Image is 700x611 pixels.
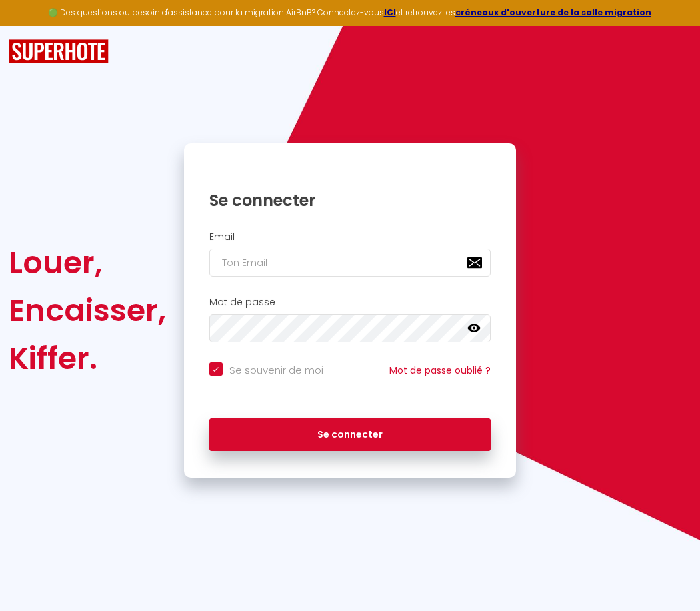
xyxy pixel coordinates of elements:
div: Louer, [9,239,166,287]
div: Encaisser, [9,287,166,334]
button: Se connecter [209,418,491,452]
div: Kiffer. [9,334,166,382]
a: créneaux d'ouverture de la salle migration [455,7,651,18]
h2: Mot de passe [209,297,491,308]
h2: Email [209,231,491,243]
img: SuperHote logo [9,39,109,64]
input: Ton Email [209,249,491,277]
a: ICI [384,7,396,18]
h1: Se connecter [209,190,491,211]
a: Mot de passe oublié ? [389,364,491,377]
